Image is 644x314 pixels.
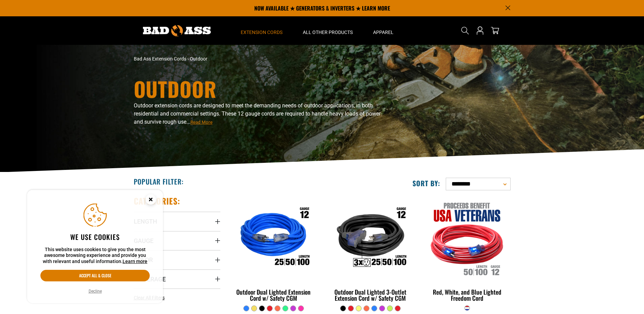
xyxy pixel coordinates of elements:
[87,288,104,295] button: Decline
[424,199,510,277] img: Red, White, and Blue Lighted Freedom Cord
[373,29,393,35] span: Apparel
[327,196,413,305] a: Outdoor Dual Lighted 3-Outlet Extension Cord w/ Safety CGM Outdoor Dual Lighted 3-Outlet Extensio...
[40,270,150,281] button: Accept all & close
[303,29,353,35] span: All Other Products
[293,16,363,45] summary: All Other Products
[460,25,471,36] summary: Search
[231,16,293,45] summary: Extension Cords
[134,102,381,125] span: Outdoor extension cords are designed to meet the demanding needs of outdoor applications, in both...
[123,259,147,264] a: Learn more
[241,29,282,35] span: Extension Cords
[40,232,150,241] h2: We use cookies
[134,212,220,231] summary: Length
[363,16,404,45] summary: Apparel
[412,179,440,188] label: Sort by:
[231,289,317,301] div: Outdoor Dual Lighted Extension Cord w/ Safety CGM
[424,196,510,305] a: Red, White, and Blue Lighted Freedom Cord Red, White, and Blue Lighted Freedom Cord
[134,269,220,289] summary: Amperage
[231,199,316,277] img: Outdoor Dual Lighted Extension Cord w/ Safety CGM
[134,55,382,63] nav: breadcrumbs
[134,56,186,62] a: Bad Ass Extension Cords
[27,190,163,303] aside: Cookie Consent
[328,199,413,277] img: Outdoor Dual Lighted 3-Outlet Extension Cord w/ Safety CGM
[134,177,184,186] h2: Popular Filter:
[231,196,317,305] a: Outdoor Dual Lighted Extension Cord w/ Safety CGM Outdoor Dual Lighted Extension Cord w/ Safety CGM
[134,250,220,269] summary: Color
[134,231,220,250] summary: Gauge
[187,56,189,62] span: ›
[134,78,382,99] h1: Outdoor
[40,247,150,265] p: This website uses cookies to give you the most awesome browsing experience and provide you with r...
[190,120,213,125] span: Read More
[190,56,207,62] span: Outdoor
[143,25,211,36] img: Bad Ass Extension Cords
[424,289,510,301] div: Red, White, and Blue Lighted Freedom Cord
[327,289,413,301] div: Outdoor Dual Lighted 3-Outlet Extension Cord w/ Safety CGM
